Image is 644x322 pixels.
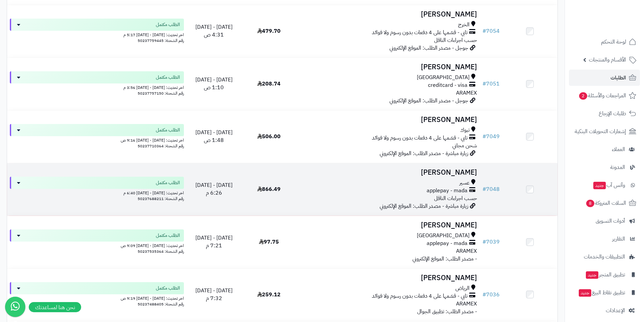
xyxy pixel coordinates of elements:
span: جديد [579,289,591,297]
span: جوجل - مصدر الطلب: الموقع الإلكتروني [389,44,468,52]
span: [DATE] - [DATE] 1:48 ص [195,128,233,144]
h3: [PERSON_NAME] [299,169,477,176]
a: إشعارات التحويلات البنكية [569,123,640,140]
span: creditcard - visa [428,81,468,89]
span: رقم الشحنة: 50237688211 [138,196,184,202]
span: رقم الشحنة: 50237535364 [138,248,184,254]
div: اخر تحديث: [DATE] - [DATE] 9:09 ص [10,242,184,249]
a: التطبيقات والخدمات [569,249,640,265]
span: لوحة التحكم [601,37,626,47]
span: [GEOGRAPHIC_DATA] [417,232,470,240]
div: اخر تحديث: [DATE] - [DATE] 9:19 ص [10,294,184,301]
span: طلبات الإرجاع [599,109,626,118]
span: شحن مجاني [452,142,477,150]
span: التطبيقات والخدمات [584,252,625,262]
span: # [482,80,486,88]
span: الإعدادات [606,306,625,315]
a: أدوات التسويق [569,213,640,229]
a: الطلبات [569,70,640,86]
a: تطبيق نقاط البيعجديد [569,284,640,301]
span: الطلب مكتمل [156,179,180,186]
td: - مصدر الطلب: تطبيق الجوال [296,269,480,321]
span: الطلب مكتمل [156,21,180,28]
span: الطلب مكتمل [156,74,180,81]
h3: [PERSON_NAME] [299,63,477,71]
span: 506.00 [257,132,281,141]
span: 479.70 [257,27,281,35]
span: رقم الشحنة: 50237710364 [138,143,184,149]
span: جديد [586,271,598,279]
a: #7039 [482,238,500,246]
span: # [482,27,486,35]
a: السلات المتروكة8 [569,195,640,211]
span: رقم الشحنة: 50237759445 [138,38,184,44]
span: السلات المتروكة [586,198,626,208]
span: applepay - mada [427,187,468,195]
span: تابي - قسّمها على 4 دفعات بدون رسوم ولا فوائد [372,292,468,300]
span: # [482,291,486,299]
a: المدونة [569,159,640,175]
span: زيارة مباشرة - مصدر الطلب: الموقع الإلكتروني [380,149,468,157]
a: العملاء [569,141,640,157]
div: اخر تحديث: [DATE] - [DATE] 5:17 م [10,31,184,38]
span: جديد [593,182,606,189]
span: الطلب مكتمل [156,127,180,133]
span: أدوات التسويق [596,216,625,226]
a: الإعدادات [569,302,640,319]
span: 2 [579,92,587,100]
span: المدونة [610,163,625,172]
a: #7048 [482,185,500,193]
span: المراجعات والأسئلة [578,91,626,100]
span: تابي - قسّمها على 4 دفعات بدون رسوم ولا فوائد [372,134,468,142]
span: رقم الشحنة: 50237488405 [138,301,184,307]
span: رقم الشحنة: 50237757150 [138,90,184,96]
div: اخر تحديث: [DATE] - [DATE] 9:16 ص [10,136,184,143]
td: - مصدر الطلب: الموقع الإلكتروني [296,216,480,268]
h3: [PERSON_NAME] [299,116,477,124]
a: #7049 [482,132,500,141]
span: الأقسام والمنتجات [589,55,626,65]
span: # [482,238,486,246]
span: ARAMEX [456,247,477,255]
span: وآتس آب [593,180,625,190]
span: حسب اجراءات الناقل [434,194,477,202]
div: اخر تحديث: [DATE] - [DATE] 6:40 م [10,189,184,196]
span: الطلبات [611,73,626,82]
span: تابي - قسّمها على 4 دفعات بدون رسوم ولا فوائد [372,29,468,36]
span: ARAMEX [456,300,477,308]
span: [DATE] - [DATE] 4:31 ص [195,23,233,39]
span: [DATE] - [DATE] 7:32 م [195,287,233,302]
a: وآتس آبجديد [569,177,640,193]
span: حسب اجراءات الناقل [434,36,477,44]
h3: [PERSON_NAME] [299,274,477,282]
span: 259.12 [257,291,281,299]
span: [DATE] - [DATE] 6:26 م [195,181,233,197]
span: ARAMEX [456,89,477,97]
span: الطلب مكتمل [156,232,180,239]
a: لوحة التحكم [569,34,640,50]
a: طلبات الإرجاع [569,105,640,122]
span: العملاء [612,145,625,154]
span: 208.74 [257,80,281,88]
a: التقارير [569,231,640,247]
span: الرياض [455,284,470,292]
span: عسير [459,179,470,187]
span: التقارير [612,234,625,244]
span: [DATE] - [DATE] 7:21 م [195,234,233,250]
span: 8 [586,200,594,207]
span: الطلب مكتمل [156,285,180,292]
span: إشعارات التحويلات البنكية [575,127,626,136]
img: logo-2.png [598,19,638,33]
h3: [PERSON_NAME] [299,10,477,18]
a: #7054 [482,27,500,35]
span: 97.75 [259,238,279,246]
a: #7051 [482,80,500,88]
span: زيارة مباشرة - مصدر الطلب: الموقع الإلكتروني [380,202,468,210]
span: تطبيق نقاط البيع [578,288,625,297]
span: تطبيق المتجر [585,270,625,279]
span: جوجل - مصدر الطلب: الموقع الإلكتروني [389,97,468,105]
span: [DATE] - [DATE] 1:10 ص [195,76,233,92]
a: #7036 [482,291,500,299]
span: 866.49 [257,185,281,193]
span: # [482,185,486,193]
